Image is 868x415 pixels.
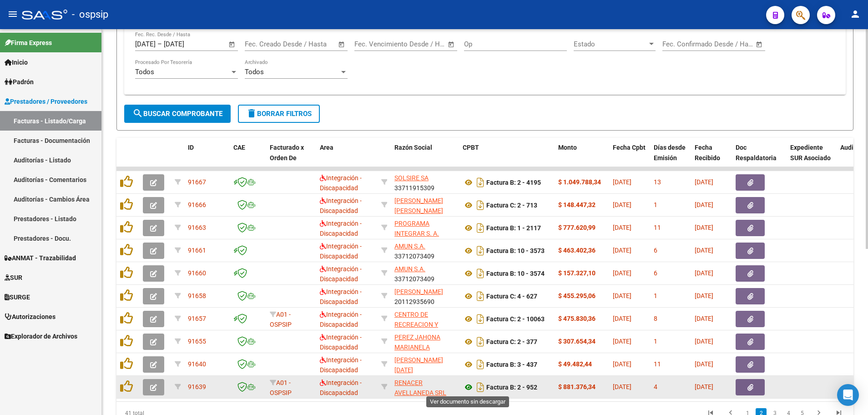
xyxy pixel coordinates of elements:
span: Prestadores / Proveedores [5,96,87,106]
span: Buscar Comprobante [132,110,222,118]
i: Descargar documento [474,312,486,326]
span: Expediente SUR Asociado [790,144,831,162]
span: 8 [654,315,657,322]
div: 33712073409 [394,264,455,283]
div: 30714338370 [394,378,455,397]
span: 11 [654,224,661,231]
span: 91667 [188,178,206,186]
span: - ospsip [72,5,108,25]
span: 91661 [188,247,206,254]
strong: $ 1.049.788,34 [558,178,601,186]
span: Monto [558,144,577,151]
span: [DATE] [695,247,713,254]
strong: Factura C: 2 - 377 [486,338,537,345]
i: Descargar documento [474,266,486,281]
strong: $ 307.654,34 [558,338,595,345]
span: Integración - Discapacidad [320,197,362,215]
span: Integración - Discapacidad [320,379,362,397]
span: Integración - Discapacidad [320,288,362,306]
span: [DATE] [613,224,631,231]
span: [DATE] [695,315,713,322]
span: [DATE] [613,338,631,345]
div: Open Intercom Messenger [837,384,859,406]
span: [DATE] [695,360,713,368]
i: Descargar documento [474,357,486,372]
i: Descargar documento [474,289,486,304]
span: [DATE] [695,292,713,299]
span: ID [188,144,194,151]
span: Autorizaciones [5,312,56,322]
span: Todos [245,68,264,76]
input: Fecha inicio [245,40,282,48]
span: A01 - OSPSIP [270,379,292,397]
datatable-header-cell: Monto [555,138,609,178]
span: 13 [654,178,661,186]
datatable-header-cell: Expediente SUR Asociado [787,138,837,178]
i: Descargar documento [474,198,486,213]
div: 30715598767 [394,218,455,238]
span: ANMAT - Trazabilidad [5,253,76,263]
strong: $ 463.402,36 [558,247,595,254]
i: Descargar documento [474,175,486,190]
span: 91639 [188,383,206,390]
span: SUR [5,273,22,283]
div: 27358134179 [394,332,455,351]
strong: $ 148.447,32 [558,201,595,208]
span: [DATE] [613,360,631,368]
span: 4 [654,383,657,390]
span: PEREZ JAHONA MARIANELA [394,334,440,351]
strong: $ 49.482,44 [558,360,592,368]
span: Doc Respaldatoria [736,144,777,162]
span: RENACER AVELLANEDA SRL [394,379,446,397]
span: Integración - Discapacidad [320,356,362,374]
datatable-header-cell: CAE [230,138,266,178]
div: 20112935690 [394,287,455,306]
span: [PERSON_NAME] [PERSON_NAME] [394,197,443,215]
span: SURGE [5,292,30,302]
span: Padrón [5,77,34,87]
span: AMUN S.A. [394,243,425,250]
strong: $ 475.830,36 [558,315,595,322]
input: Fecha inicio [354,40,391,48]
span: [DATE] [613,178,631,186]
div: 33712073409 [394,241,455,260]
strong: $ 455.295,06 [558,292,595,299]
span: [DATE] [695,178,713,186]
span: – [157,40,162,48]
datatable-header-cell: Razón Social [391,138,459,178]
span: SOLSIRE SA [394,174,429,182]
span: [DATE] [613,269,631,277]
div: 30608858926 [394,309,455,329]
span: Integración - Discapacidad [320,311,362,329]
span: Borrar Filtros [246,110,312,118]
span: 1 [654,201,657,208]
strong: Factura B: 2 - 952 [486,384,537,391]
span: [PERSON_NAME] [394,288,443,295]
span: [DATE] [695,338,713,345]
input: Fecha fin [290,40,334,48]
button: Borrar Filtros [238,105,320,123]
span: 6 [654,247,657,254]
strong: Factura B: 3 - 437 [486,361,537,368]
div: 23369905384 [394,355,455,374]
span: Auditoria [840,144,867,151]
button: Open calendar [754,39,765,50]
input: Fecha fin [164,40,208,48]
span: 6 [654,269,657,277]
strong: Factura C: 2 - 10063 [486,315,545,323]
button: Open calendar [337,39,347,50]
strong: Factura C: 4 - 627 [486,293,537,300]
mat-icon: search [132,108,143,119]
mat-icon: person [850,9,861,20]
span: Facturado x Orden De [270,144,304,162]
datatable-header-cell: Doc Respaldatoria [732,138,787,178]
strong: Factura B: 10 - 3573 [486,247,545,254]
mat-icon: delete [246,108,257,119]
button: Open calendar [227,39,237,50]
span: Razón Social [394,144,432,151]
datatable-header-cell: CPBT [459,138,555,178]
strong: Factura B: 1 - 2117 [486,224,541,232]
span: Días desde Emisión [654,144,686,162]
span: AMUN S.A. [394,265,425,273]
span: 91663 [188,224,206,231]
